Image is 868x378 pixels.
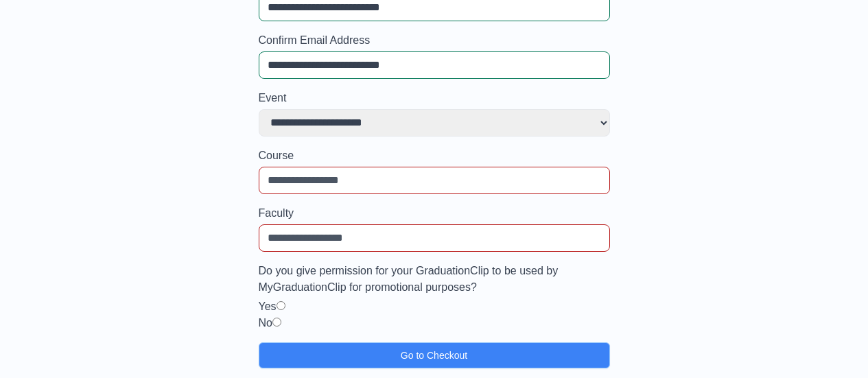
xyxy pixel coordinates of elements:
[259,90,610,106] label: Event
[259,342,610,368] button: Go to Checkout
[259,263,610,296] label: Do you give permission for your GraduationClip to be used by MyGraduationClip for promotional pur...
[259,317,272,329] label: No
[259,205,610,222] label: Faculty
[259,32,610,49] label: Confirm Email Address
[259,300,277,312] label: Yes
[259,147,610,164] label: Course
